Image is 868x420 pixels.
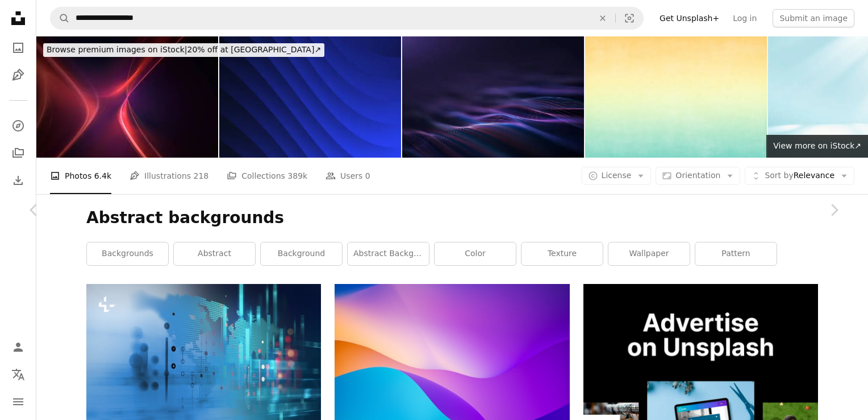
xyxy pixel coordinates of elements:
[130,158,208,194] a: Illustrations 218
[47,45,187,54] span: Browse premium images on iStock |
[773,9,854,27] button: Submit an image
[7,114,30,137] a: Explore
[608,242,690,265] a: wallpaper
[335,368,569,378] a: blue orange and yellow wallpaper
[766,135,868,158] a: View more on iStock↗
[602,171,632,180] span: License
[219,36,401,158] img: Abstract black-blue gradient lines: Thick flowing plastic stripes in a digitally animated 2D grap...
[653,9,726,27] a: Get Unsplash+
[50,7,644,30] form: Find visuals sitewide
[36,36,218,158] img: Computer generated glowing X letter abstract background image
[86,357,321,367] a: futuristic earth map technology abstract background represent global connection concept
[47,45,321,54] span: 20% off at [GEOGRAPHIC_DATA] ↗
[7,336,30,359] a: Log in / Sign up
[174,242,255,265] a: abstract
[695,242,777,265] a: pattern
[656,167,740,185] button: Orientation
[765,170,834,182] span: Relevance
[616,7,643,29] button: Visual search
[325,158,370,194] a: Users 0
[287,170,307,182] span: 389k
[87,242,168,265] a: backgrounds
[194,170,209,182] span: 218
[7,64,30,87] a: Illustrations
[800,155,868,265] a: Next
[7,36,30,59] a: Photos
[773,141,861,150] span: View more on iStock ↗
[745,167,854,185] button: Sort byRelevance
[521,242,603,265] a: texture
[227,158,307,194] a: Collections 389k
[585,36,767,158] img: Background Autumn Orange Yellow Green Pale Grunge Gradient Colorful Pattern Abstract Concrete Mar...
[765,171,793,180] span: Sort by
[36,36,331,64] a: Browse premium images on iStock|20% off at [GEOGRAPHIC_DATA]↗
[726,9,763,27] a: Log in
[86,208,818,228] h1: Abstract backgrounds
[365,170,370,182] span: 0
[590,7,615,29] button: Clear
[402,36,584,158] img: Flowing Lines - Abstract Background Image - Waves, Copy Space, Dark
[675,171,720,180] span: Orientation
[7,363,30,386] button: Language
[435,242,516,265] a: color
[261,242,342,265] a: background
[51,7,70,29] button: Search Unsplash
[7,390,30,413] button: Menu
[7,142,30,164] a: Collections
[348,242,429,265] a: abstract background
[582,167,652,185] button: License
